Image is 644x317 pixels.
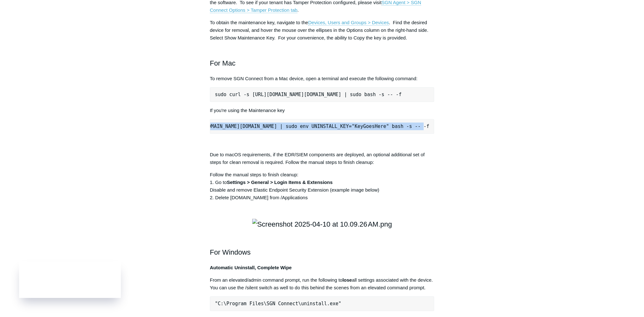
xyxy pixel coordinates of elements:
pre: sudo curl -s [URL][DOMAIN_NAME][DOMAIN_NAME] | sudo env UNINSTALL_KEY="KeyGoesHere" bash -s -- -f [210,119,434,134]
pre: sudo curl -s [URL][DOMAIN_NAME][DOMAIN_NAME] | sudo bash -s -- -f [210,87,434,102]
p: Follow the manual steps to finish cleanup: 1. Go to Disable and remove Elastic Endpoint Security ... [210,171,434,201]
span: "C:\Program Files\SGN Connect\uninstall.exe" [215,301,341,306]
p: If you're using the Maintenance key [210,107,434,114]
strong: lose [343,277,352,283]
strong: Settings > General > Login Items & Extensions [227,180,333,185]
p: To obtain the maintenance key, navigate to the . Find the desired device for removal, and hover t... [210,19,434,42]
strong: Automatic Uninstall, Complete Wipe [210,265,292,270]
p: Due to macOS requirements, if the EDR/SIEM components are deployed, an optional additional set of... [210,151,434,166]
a: Devices, Users and Groups > Devices [308,20,389,25]
iframe: Todyl Status [19,261,121,298]
img: Screenshot 2025-04-10 at 10.09.26 AM.png [252,219,392,230]
h2: For Mac [210,46,434,69]
p: To remove SGN Connect from a Mac device, open a terminal and execute the following command: [210,75,434,82]
h2: For Windows [210,236,434,258]
span: From an elevated/admin command prompt, run the following to all settings associated with the devi... [210,277,433,290]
